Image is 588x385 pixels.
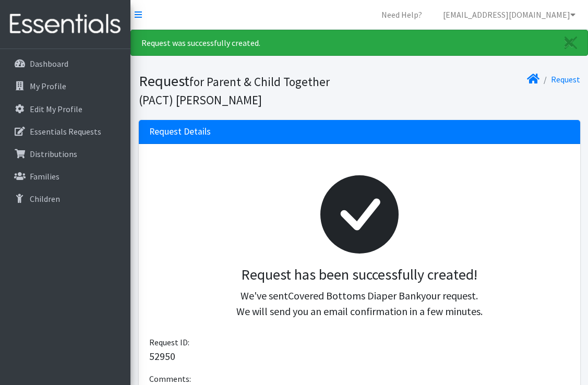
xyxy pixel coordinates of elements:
[551,74,580,85] a: Request
[158,288,561,319] p: We've sent your request. We will send you an email confirmation in a few minutes.
[4,121,126,142] a: Essentials Requests
[139,74,330,107] small: for Parent & Child Together (PACT) [PERSON_NAME]
[30,171,59,182] p: Families
[30,58,68,69] p: Dashboard
[30,104,82,114] p: Edit My Profile
[130,30,588,56] div: Request was successfully created.
[554,30,587,55] a: Close
[149,374,191,384] span: Comments:
[4,76,126,97] a: My Profile
[149,126,211,137] h3: Request Details
[30,149,77,159] p: Distributions
[288,289,421,302] span: Covered Bottoms Diaper Bank
[4,53,126,74] a: Dashboard
[4,7,126,42] img: HumanEssentials
[4,143,126,164] a: Distributions
[149,348,570,364] p: 52950
[30,194,60,204] p: Children
[4,99,126,119] a: Edit My Profile
[30,126,101,137] p: Essentials Requests
[435,4,584,25] a: [EMAIL_ADDRESS][DOMAIN_NAME]
[139,72,356,108] h1: Request
[30,81,66,91] p: My Profile
[149,337,189,347] span: Request ID:
[4,188,126,209] a: Children
[4,166,126,187] a: Families
[158,266,561,284] h3: Request has been successfully created!
[373,4,430,25] a: Need Help?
